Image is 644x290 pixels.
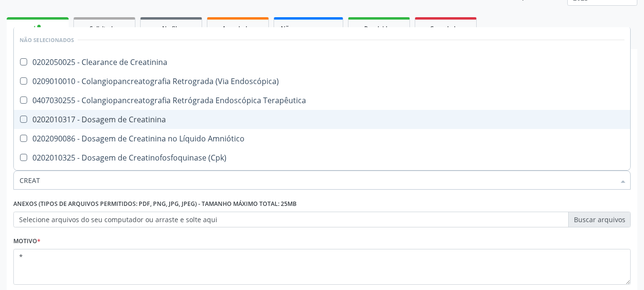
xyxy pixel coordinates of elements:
[20,171,615,190] input: Buscar por procedimentos
[20,116,624,123] div: 0202010317 - Dosagem de Creatinina
[430,24,462,32] span: Cancelados
[13,234,41,249] label: Motivo
[20,135,624,142] div: 0202090086 - Dosagem de Creatinina no Líquido Amniótico
[90,24,119,32] span: Solicitados
[364,24,394,32] span: Resolvidos
[32,23,43,33] div: person_add
[13,197,296,212] label: Anexos (Tipos de arquivos permitidos: PDF, PNG, JPG, JPEG) - Tamanho máximo total: 25MB
[281,24,336,32] span: Não compareceram
[20,97,624,104] div: 0407030255 - Colangiopancreatografia Retrógrada Endoscópica Terapêutica
[222,24,254,32] span: Agendados
[20,58,624,66] div: 0202050025 - Clearance de Creatinina
[20,154,624,161] div: 0202010325 - Dosagem de Creatinofosfoquinase (Cpk)
[20,77,624,85] div: 0209010010 - Colangiopancreatografia Retrograda (Via Endoscópica)
[162,24,180,32] span: Na fila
